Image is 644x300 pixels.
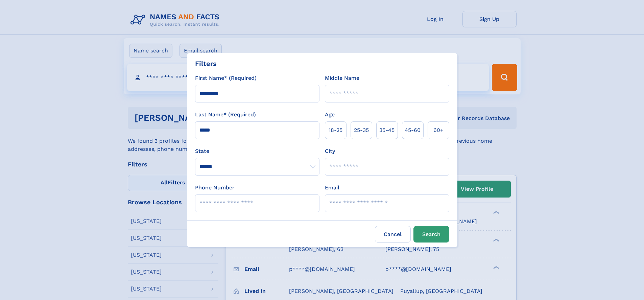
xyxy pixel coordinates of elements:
span: 35‑45 [379,126,395,134]
button: Search [413,226,449,243]
label: Cancel [375,226,411,243]
label: Middle Name [325,74,359,82]
label: First Name* (Required) [195,74,257,82]
label: City [325,147,335,155]
label: Email [325,184,339,192]
span: 18‑25 [329,126,342,134]
label: Phone Number [195,184,235,192]
label: Age [325,111,335,119]
label: State [195,147,319,155]
label: Last Name* (Required) [195,111,256,119]
span: 25‑35 [354,126,369,134]
span: 45‑60 [405,126,421,134]
span: 60+ [433,126,444,134]
div: Filters [195,59,217,69]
